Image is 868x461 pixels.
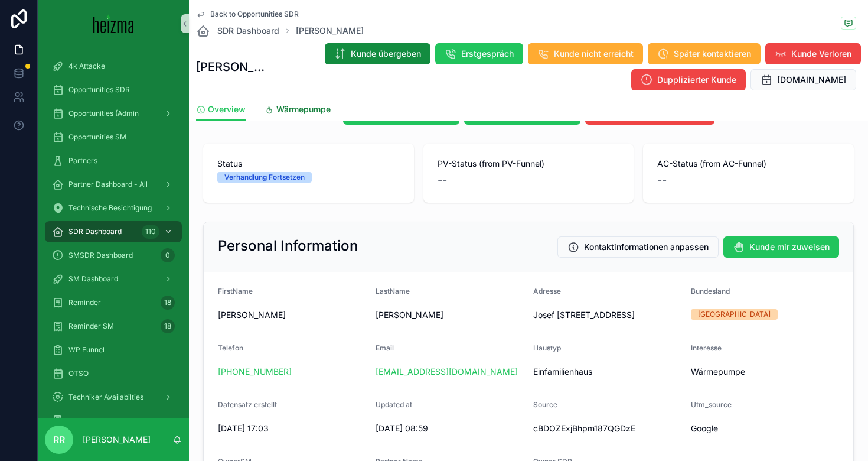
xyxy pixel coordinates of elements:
[528,43,643,64] button: Kunde nicht erreicht
[68,156,97,165] span: Partners
[691,366,839,378] span: Wärmepumpe
[533,400,557,409] span: Source
[791,48,851,60] span: Kunde Verloren
[631,69,746,90] button: Dupplizierter Kunde
[45,268,182,290] a: SM Dashboard
[68,274,118,284] span: SM Dashboard
[93,14,134,33] img: App logo
[325,43,430,64] button: Kunde übergeben
[461,48,514,60] span: Erstgespräch
[210,9,299,19] span: Back to Opportunities SDR
[438,172,447,189] span: --
[218,343,243,352] span: Telefon
[68,132,126,142] span: Opportunities SM
[217,158,400,170] span: Status
[438,158,620,170] span: PV-Status (from PV-Funnel)
[208,103,246,115] span: Overview
[691,287,730,296] span: Bundesland
[68,416,129,426] span: Techniker Ruleset
[533,366,681,378] span: Einfamilienhaus
[68,345,105,355] span: WP Funnel
[45,221,182,242] a: SDR Dashboard110
[765,43,861,64] button: Kunde Verloren
[376,287,410,296] span: LastName
[45,292,182,313] a: Reminder18
[351,48,421,60] span: Kunde übergeben
[533,287,561,296] span: Adresse
[657,172,667,189] span: --
[533,343,561,352] span: Haustyp
[657,158,840,170] span: AC-Status (from AC-Funnel)
[723,236,839,258] button: Kunde mir zuweisen
[218,236,358,255] h2: Personal Information
[196,99,246,121] a: Overview
[161,248,175,262] div: 0
[68,61,105,71] span: 4k Attacke
[218,309,366,321] span: [PERSON_NAME]
[217,25,279,37] span: SDR Dashboard
[45,316,182,337] a: Reminder SM18
[68,322,114,331] span: Reminder SM
[196,9,299,19] a: Back to Opportunities SDR
[376,343,394,352] span: Email
[68,203,152,213] span: Technische Besichtigung
[777,74,846,86] span: [DOMAIN_NAME]
[265,99,331,122] a: Wärmepumpe
[698,309,771,320] div: [GEOGRAPHIC_DATA]
[276,103,331,115] span: Wärmepumpe
[376,423,524,434] span: [DATE] 08:59
[68,251,133,260] span: SMSDR Dashboard
[45,79,182,100] a: Opportunities SDR
[376,366,518,378] a: [EMAIL_ADDRESS][DOMAIN_NAME]
[68,298,101,307] span: Reminder
[68,109,139,118] span: Opportunities (Admin
[533,423,681,434] span: cBDOZExjBhpm187QGDzE
[749,241,830,253] span: Kunde mir zuweisen
[68,85,130,95] span: Opportunities SDR
[533,309,681,321] span: Josef [STREET_ADDRESS]
[68,227,122,236] span: SDR Dashboard
[68,369,89,378] span: OTSO
[38,47,189,418] div: scrollable content
[554,48,634,60] span: Kunde nicht erreicht
[691,343,722,352] span: Interesse
[45,363,182,384] a: OTSO
[45,103,182,124] a: Opportunities (Admin
[218,423,366,434] span: [DATE] 17:03
[68,392,143,402] span: Techniker Availabilties
[376,400,412,409] span: Updated at
[45,387,182,408] a: Techniker Availabilties
[45,245,182,266] a: SMSDR Dashboard0
[142,225,159,239] div: 110
[45,197,182,219] a: Technische Besichtigung
[45,410,182,431] a: Techniker Ruleset
[196,24,279,38] a: SDR Dashboard
[45,56,182,77] a: 4k Attacke
[45,150,182,171] a: Partners
[224,172,305,183] div: Verhandlung Fortsetzen
[45,339,182,361] a: WP Funnel
[53,433,65,447] span: RR
[218,366,292,378] a: [PHONE_NUMBER]
[68,180,148,189] span: Partner Dashboard - All
[657,74,736,86] span: Dupplizierter Kunde
[218,400,277,409] span: Datensatz erstellt
[584,241,709,253] span: Kontaktinformationen anpassen
[435,43,523,64] button: Erstgespräch
[674,48,751,60] span: Später kontaktieren
[296,25,364,37] a: [PERSON_NAME]
[161,296,175,310] div: 18
[691,400,732,409] span: Utm_source
[196,59,269,75] h1: [PERSON_NAME]
[83,434,151,446] p: [PERSON_NAME]
[557,236,719,258] button: Kontaktinformationen anpassen
[45,174,182,195] a: Partner Dashboard - All
[161,319,175,333] div: 18
[45,126,182,148] a: Opportunities SM
[218,287,253,296] span: FirstName
[750,69,856,90] button: [DOMAIN_NAME]
[648,43,761,64] button: Später kontaktieren
[691,423,839,434] span: Google
[376,309,524,321] span: [PERSON_NAME]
